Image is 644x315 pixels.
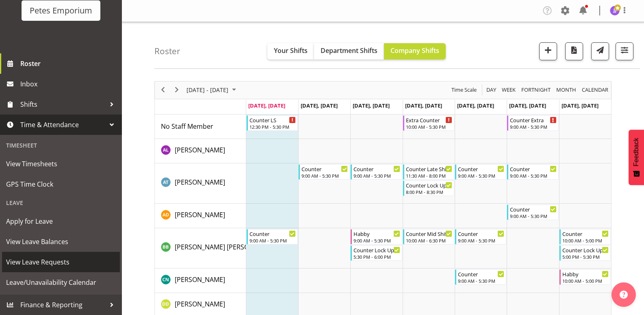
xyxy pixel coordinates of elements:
[633,138,640,166] span: Feedback
[6,256,116,268] span: View Leave Requests
[2,231,120,252] a: View Leave Balances
[539,42,557,60] button: Add a new shift
[2,194,120,211] div: Leave
[321,46,377,55] span: Department Shifts
[2,174,120,194] a: GPS Time Clock
[629,130,644,185] button: Feedback - Show survey
[565,42,583,60] button: Download a PDF of the roster according to the set date range.
[610,6,620,15] img: janelle-jonkers702.jpg
[2,272,120,293] a: Leave/Unavailability Calendar
[20,57,118,70] span: Roster
[6,158,116,170] span: View Timesheets
[6,276,116,289] span: Leave/Unavailability Calendar
[154,46,180,56] h4: Roster
[314,43,384,59] button: Department Shifts
[30,4,92,17] div: Petes Emporium
[6,236,116,248] span: View Leave Balances
[620,291,628,299] img: help-xxl-2.png
[390,46,439,55] span: Company Shifts
[20,98,106,110] span: Shifts
[267,43,314,59] button: Your Shifts
[2,252,120,272] a: View Leave Requests
[274,46,308,55] span: Your Shifts
[20,78,118,90] span: Inbox
[384,43,446,59] button: Company Shifts
[616,42,633,60] button: Filter Shifts
[6,215,116,227] span: Apply for Leave
[6,178,116,190] span: GPS Time Clock
[20,119,106,131] span: Time & Attendance
[2,137,120,154] div: Timesheet
[2,211,120,231] a: Apply for Leave
[2,154,120,174] a: View Timesheets
[591,42,609,60] button: Send a list of all shifts for the selected filtered period to all rostered employees.
[20,299,106,311] span: Finance & Reporting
